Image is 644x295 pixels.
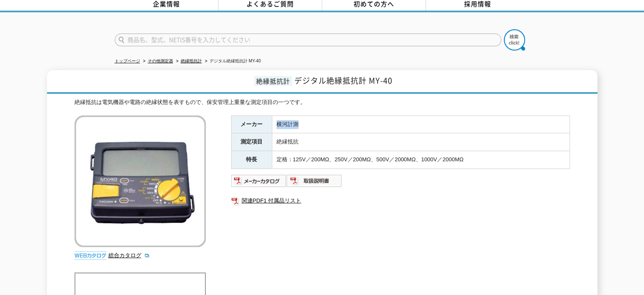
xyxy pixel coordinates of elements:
span: デジタル絶縁抵抗計 MY-40 [294,75,392,86]
a: メーカーカタログ [231,180,287,186]
img: 取扱説明書 [287,174,342,188]
td: 定格：125V／200MΩ、250V／200MΩ、500V／2000MΩ、1000V／2000MΩ [272,151,569,169]
a: その他測定器 [148,59,173,63]
span: 絶縁抵抗計 [254,76,292,86]
a: 絶縁抵抗計 [181,59,202,63]
a: 総合カタログ [108,252,150,258]
a: トップページ [115,59,140,63]
li: デジタル絶縁抵抗計 MY-40 [203,57,261,66]
img: webカタログ [75,251,106,260]
a: 関連PDF1 付属品リスト [231,195,570,206]
th: 測定項目 [231,133,272,151]
img: デジタル絶縁抵抗計 MY-40 [75,115,206,247]
div: 絶縁抵抗は電気機器や電路の絶縁状態を表すもので、保安管理上重量な測定項目の一つです。 [75,98,570,107]
th: 特長 [231,151,272,169]
img: メーカーカタログ [231,174,287,188]
td: 絶縁抵抗 [272,133,569,151]
td: 横河計測 [272,115,569,133]
th: メーカー [231,115,272,133]
a: 取扱説明書 [287,180,342,186]
img: btn_search.png [504,29,525,51]
input: 商品名、型式、NETIS番号を入力してください [115,34,501,46]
